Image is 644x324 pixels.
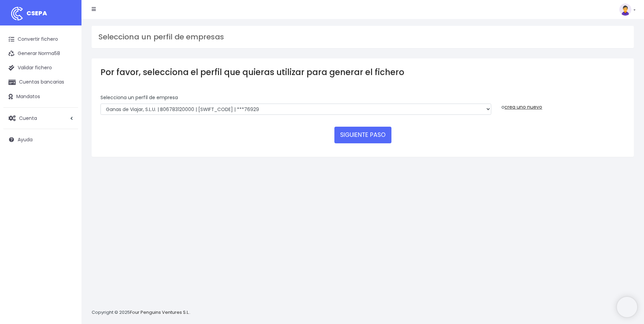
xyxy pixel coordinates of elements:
label: Selecciona un perfíl de empresa [100,94,178,101]
a: Four Penguins Ventures S.L. [130,309,189,316]
img: logo [8,5,25,22]
a: Generar Norma58 [3,47,78,61]
button: SIGUIENTE PASO [334,127,391,143]
p: Copyright © 2025 . [92,309,190,316]
a: Mandatos [3,90,78,104]
div: o [501,94,625,111]
a: Cuenta [3,111,78,125]
a: Convertir fichero [3,32,78,47]
h3: Selecciona un perfil de empresas [98,33,627,41]
span: CSEPA [26,9,47,17]
a: Validar fichero [3,61,78,75]
h3: Por favor, selecciona el perfil que quieras utilizar para generar el fichero [100,67,625,77]
a: crea uno nuevo [504,104,542,110]
span: Ayuda [18,136,33,143]
img: profile [619,3,631,16]
a: Cuentas bancarias [3,75,78,89]
span: Cuenta [19,114,37,121]
a: Ayuda [3,132,78,147]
